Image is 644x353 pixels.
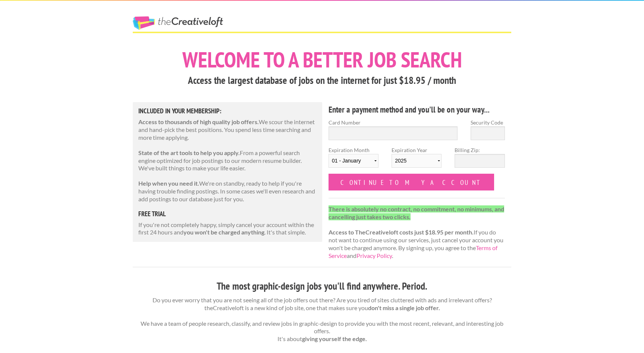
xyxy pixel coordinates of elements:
[138,180,199,187] strong: Help when you need it.
[329,104,505,116] h4: Enter a payment method and you'll be on your way...
[392,154,442,168] select: Expiration Year
[471,119,505,126] label: Security Code
[329,174,494,190] input: Continue to my account
[138,108,317,114] h5: Included in Your Membership:
[133,49,511,70] h1: Welcome to a better job search
[356,252,392,259] a: Privacy Policy
[133,279,511,293] h3: The most graphic-design jobs you'll find anywhere. Period.
[302,335,367,342] strong: giving yourself the edge.
[329,228,474,236] strong: Access to TheCreativeloft costs just $18.95 per month.
[368,304,440,311] strong: don't miss a single job offer.
[138,221,317,237] p: If you're not completely happy, simply cancel your account within the first 24 hours and . It's t...
[133,73,511,88] h3: Access the largest database of jobs on the internet for just $18.95 / month
[133,296,511,343] p: Do you ever worry that you are not seeing all of the job offers out there? Are you tired of sites...
[138,180,317,203] p: We're on standby, ready to help if you're having trouble finding postings. In some cases we'll ev...
[455,146,505,154] label: Billing Zip:
[329,146,378,174] label: Expiration Month
[329,244,497,259] a: Terms of Service
[138,149,317,172] p: From a powerful search engine optimized for job postings to our modern resume builder. We've buil...
[329,154,378,168] select: Expiration Month
[138,211,317,217] h5: free trial
[133,16,223,30] a: The Creative Loft
[138,149,240,156] strong: State of the art tools to help you apply.
[138,118,259,125] strong: Access to thousands of high quality job offers.
[329,205,504,220] strong: There is absolutely no contract, no commitment, no minimums, and cancelling just takes two clicks.
[329,205,505,260] p: If you do not want to continue using our services, just cancel your account you won't be charged ...
[138,118,317,141] p: We scour the internet and hand-pick the best positions. You spend less time searching and more ti...
[329,119,458,126] label: Card Number
[392,146,442,174] label: Expiration Year
[183,228,264,236] strong: you won't be charged anything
